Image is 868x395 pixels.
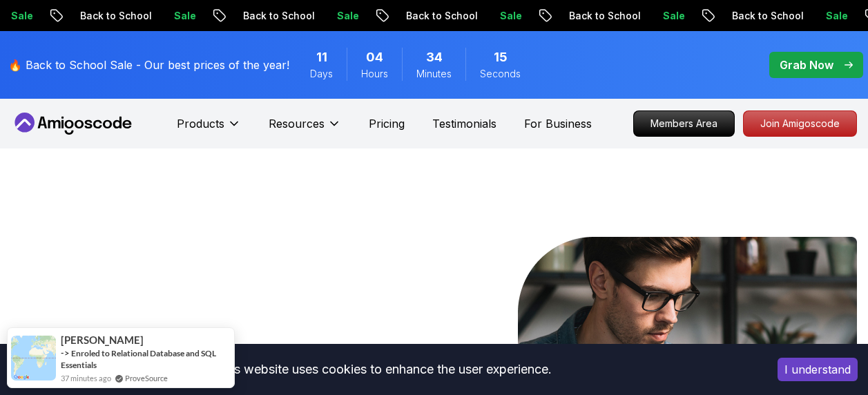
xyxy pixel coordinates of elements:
span: [PERSON_NAME] [61,334,144,346]
p: Members Area [634,111,734,136]
p: Back to School [229,9,322,23]
div: This website uses cookies to enhance the user experience. [10,354,757,385]
p: Sale [322,9,367,23]
a: Testimonials [432,115,496,132]
p: Back to School [554,9,648,23]
span: 37 minutes ago [61,372,111,384]
button: Accept cookies [778,358,858,381]
span: 15 Seconds [494,48,508,67]
a: For Business [524,115,592,132]
p: Sale [485,9,530,23]
p: Back to School [66,9,160,23]
p: Back to School [717,9,811,23]
span: Seconds [480,67,521,81]
a: Pricing [369,115,405,132]
a: Enroled to Relational Database and SQL Essentials [61,348,216,370]
a: Members Area [633,110,735,137]
button: Resources [269,115,341,143]
span: Minutes [416,67,452,81]
button: Products [177,115,241,143]
p: Grab Now [780,57,833,73]
p: Sale [811,9,856,23]
p: Products [177,115,224,132]
p: 🔥 Back to School Sale - Our best prices of the year! [8,57,289,73]
a: Join Amigoscode [743,110,857,137]
span: -> [61,347,70,358]
p: Sale [648,9,693,23]
a: ProveSource [125,372,168,384]
p: Resources [269,115,325,132]
span: 34 Minutes [426,48,443,67]
p: Join Amigoscode [744,111,856,136]
span: Days [310,67,333,81]
span: 11 Days [316,48,327,67]
img: provesource social proof notification image [11,336,56,380]
span: Hours [361,67,388,81]
span: 4 Hours [366,48,383,67]
p: Sale [160,9,204,23]
p: Back to School [392,9,485,23]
